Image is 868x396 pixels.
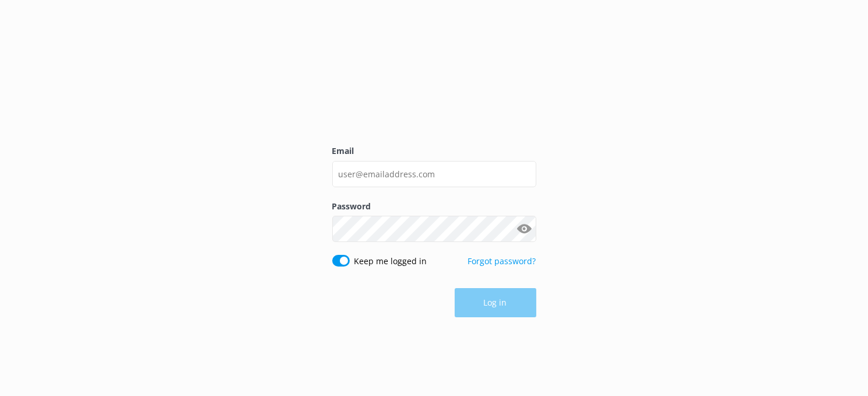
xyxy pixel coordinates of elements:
[332,200,536,213] label: Password
[468,255,536,267] a: Forgot password?
[354,255,427,268] label: Keep me logged in
[332,145,536,157] label: Email
[513,218,536,241] button: Show password
[332,161,536,187] input: user@emailaddress.com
